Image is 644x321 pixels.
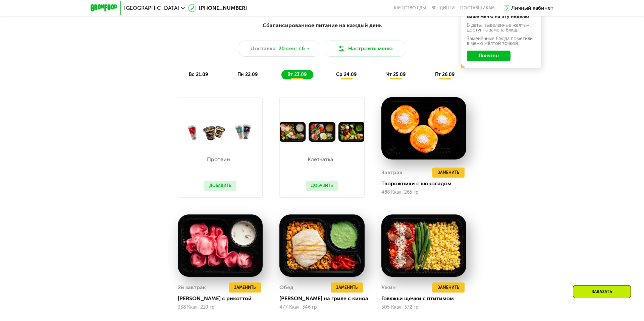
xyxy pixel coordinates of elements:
button: Настроить меню [325,41,405,57]
div: Завтрак [381,168,402,178]
div: [PERSON_NAME] на гриле с киноа [279,295,370,302]
button: Заменить [229,282,261,293]
button: Понятно [467,51,511,61]
div: В даты, выделенные желтым, доступна замена блюд. [467,23,535,33]
span: Заменить [438,284,459,291]
div: Заменённые блюда пометили в меню жёлтой точкой. [467,37,535,46]
button: Заменить [331,282,363,293]
div: Говяжьи щечки с птитимом [381,295,472,302]
a: [PHONE_NUMBER] [188,4,247,12]
div: поставщикам [460,5,495,11]
button: Заменить [432,168,465,178]
button: Добавить [204,181,236,191]
p: Протеин [204,157,233,162]
span: Заменить [336,284,358,291]
div: 505 Ккал, 372 гр [381,305,466,310]
div: 488 Ккал, 265 гр [381,190,466,195]
div: Ужин [381,282,396,293]
div: Заказать [573,285,631,298]
div: [PERSON_NAME] с рикоттой [178,295,268,302]
span: Заменить [438,169,459,176]
div: Сбалансированное питание на каждый день [123,21,521,30]
button: Заменить [432,282,465,293]
span: [GEOGRAPHIC_DATA] [124,5,179,11]
span: вт 23.09 [287,72,307,77]
a: Качество еды [394,5,426,11]
p: Клетчатка [306,157,335,162]
span: пн 22.09 [237,72,258,77]
div: Обед [279,282,293,293]
button: Добавить [306,181,338,191]
a: Вендинги [431,5,455,11]
span: чт 25.09 [386,72,406,77]
span: Доставка: [251,45,277,53]
span: пт 26.09 [435,72,454,77]
span: ср 24.09 [336,72,357,77]
div: 2й завтрак [178,282,206,293]
div: 477 Ккал, 346 гр [279,305,364,310]
div: Творожники с шоколадом [381,180,472,187]
div: Ваше меню на эту неделю [467,14,535,19]
span: вс 21.09 [189,72,208,77]
div: 338 Ккал, 210 гр [178,305,263,310]
span: 20 сен, сб [278,45,305,53]
div: Личный кабинет [511,4,553,12]
span: Заменить [234,284,256,291]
